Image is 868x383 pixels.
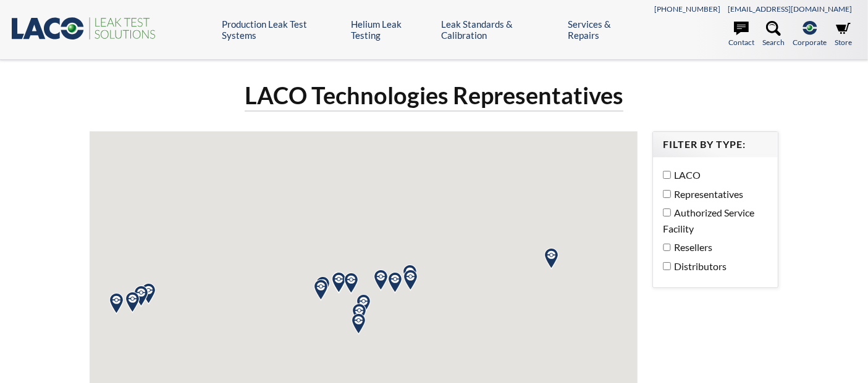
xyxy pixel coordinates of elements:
a: Search [762,21,785,48]
a: [EMAIL_ADDRESS][DOMAIN_NAME] [728,4,852,14]
a: Services & Repairs [568,19,643,41]
input: Authorized Service Facility [663,208,671,216]
label: Distributors [663,258,762,274]
input: Resellers [663,244,671,252]
a: Contact [728,21,754,48]
a: [PHONE_NUMBER] [654,4,720,14]
label: Representatives [663,186,762,202]
a: Store [835,21,852,48]
span: Corporate [793,36,827,48]
label: LACO [663,167,762,183]
input: LACO [663,171,671,179]
label: Resellers [663,239,762,255]
a: Helium Leak Testing [351,19,432,41]
h1: LACO Technologies Representatives [245,80,623,112]
a: Leak Standards & Calibration [441,19,558,41]
input: Representatives [663,190,671,198]
input: Distributors [663,262,671,270]
label: Authorized Service Facility [663,205,762,236]
a: Production Leak Test Systems [222,19,342,41]
h4: Filter by Type: [663,138,768,151]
